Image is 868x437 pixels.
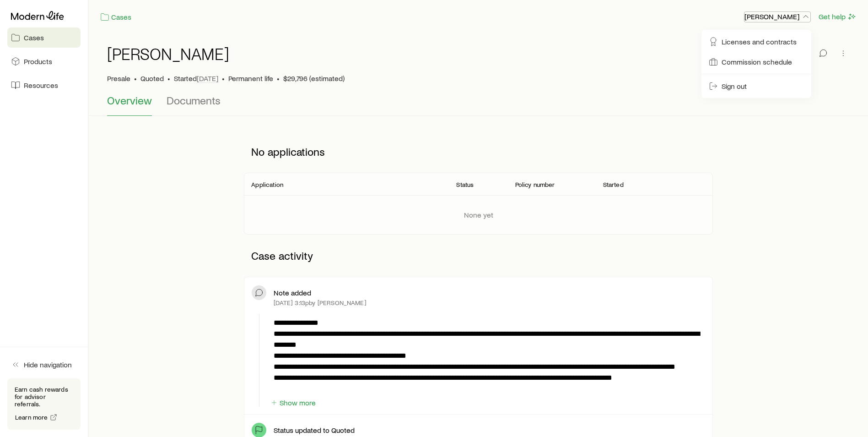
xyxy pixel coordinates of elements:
span: • [167,74,170,83]
span: Products [24,57,52,66]
a: Products [7,51,81,71]
a: Resources [7,75,81,95]
p: Status updated to Quoted [274,426,355,435]
p: Started [603,181,624,188]
span: Overview [107,94,152,107]
p: [PERSON_NAME] [744,12,810,21]
span: • [222,74,225,83]
p: None yet [464,210,493,219]
p: Started [174,74,218,83]
span: [DATE] [197,74,218,83]
button: Sign out [705,78,808,94]
span: Resources [24,81,58,90]
span: Quoted [140,74,164,83]
span: Permanent life [228,74,273,83]
p: Application [251,181,283,188]
button: Show more [270,399,316,407]
a: Cases [7,27,81,48]
a: Licenses and contracts [705,33,808,50]
span: Licenses and contracts [722,37,797,46]
div: Case details tabs [107,94,850,116]
p: Policy number [515,181,555,188]
button: [PERSON_NAME] [744,11,811,22]
button: Hide navigation [7,355,81,375]
p: No applications [244,138,712,165]
span: $29,796 (estimated) [283,74,345,83]
p: Case activity [244,242,712,269]
button: Get help [818,11,857,22]
a: Cases [100,12,132,22]
span: Documents [167,94,221,107]
span: • [277,74,280,83]
p: [DATE] 3:13p by [PERSON_NAME] [274,299,366,306]
span: Hide navigation [24,360,72,369]
a: Commission schedule [705,54,808,70]
span: Cases [24,33,44,42]
p: Note added [274,288,311,297]
span: Sign out [722,82,747,91]
p: Status [456,181,474,188]
p: Earn cash rewards for advisor referrals. [15,386,73,408]
span: Commission schedule [722,57,792,66]
span: Learn more [15,414,48,421]
div: Earn cash rewards for advisor referrals.Learn more [7,378,81,430]
p: Presale [107,74,130,83]
span: • [134,74,137,83]
h1: [PERSON_NAME] [107,44,229,63]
